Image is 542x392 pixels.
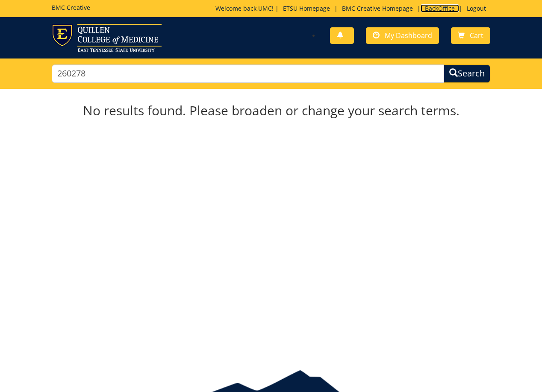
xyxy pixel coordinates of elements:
input: Search... [52,64,445,83]
p: Welcome back, ! | | | | [215,4,490,13]
a: Logout [462,4,490,12]
a: My Dashboard [366,27,439,44]
a: Cart [451,27,490,44]
span: Cart [470,31,483,40]
button: Search [444,64,490,83]
a: UMC [258,4,272,12]
a: BMC Creative Homepage [338,4,417,12]
a: BackOffice [421,4,459,12]
img: ETSU logo [52,24,162,52]
h2: No results found. Please broaden or change your search terms. [27,103,515,117]
span: My Dashboard [385,31,432,40]
a: ETSU Homepage [279,4,334,12]
h5: BMC Creative [52,4,90,11]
